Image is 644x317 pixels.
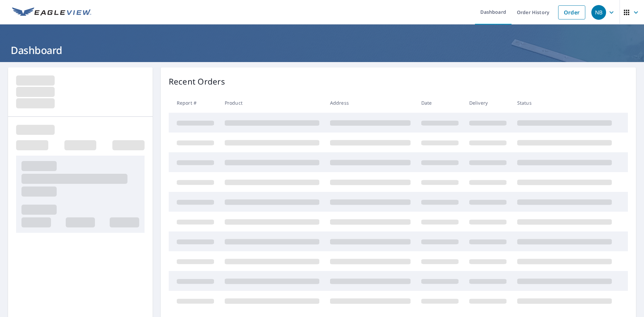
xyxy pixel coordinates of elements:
img: EV Logo [12,7,91,17]
th: Date [416,93,464,113]
th: Product [219,93,325,113]
a: Order [558,5,585,19]
th: Delivery [464,93,512,113]
div: NB [591,5,606,20]
th: Report # [169,93,219,113]
th: Address [325,93,416,113]
h1: Dashboard [8,43,636,57]
th: Status [512,93,617,113]
p: Recent Orders [169,75,225,88]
